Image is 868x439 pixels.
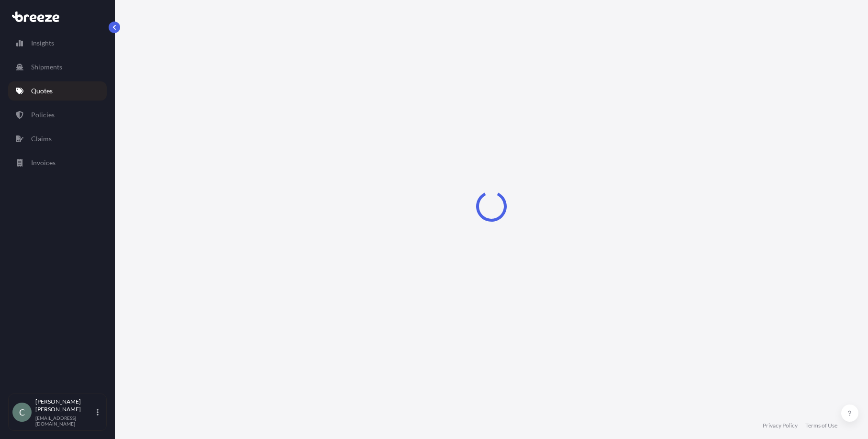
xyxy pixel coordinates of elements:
a: Policies [8,105,107,124]
p: Insights [31,38,54,48]
a: Privacy Policy [763,422,798,429]
a: Invoices [8,153,107,172]
a: Quotes [8,81,107,101]
p: [PERSON_NAME] [PERSON_NAME] [35,398,95,413]
a: Terms of Use [805,422,837,429]
a: Shipments [8,57,107,77]
span: C [19,407,25,417]
a: Insights [8,34,107,53]
p: Policies [31,110,55,120]
p: [EMAIL_ADDRESS][DOMAIN_NAME] [35,415,95,427]
p: Invoices [31,158,56,168]
p: Quotes [31,86,53,96]
p: Shipments [31,62,62,72]
a: Claims [8,129,107,148]
p: Claims [31,134,52,144]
